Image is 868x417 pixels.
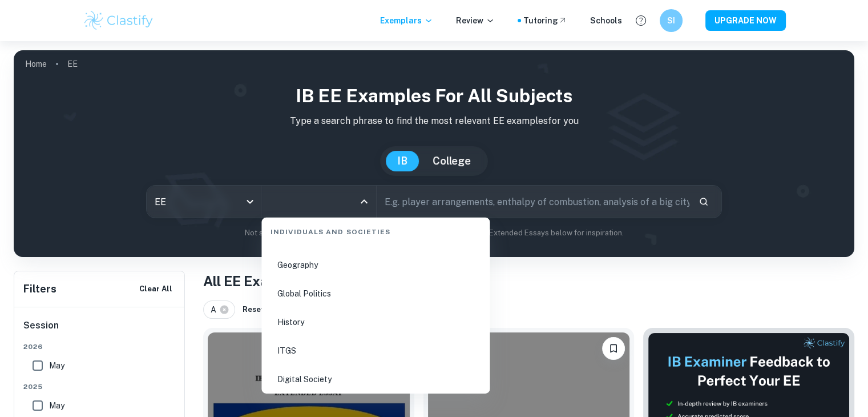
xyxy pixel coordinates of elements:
[266,223,485,250] li: Economics
[240,301,280,318] button: Reset All
[23,281,56,297] h6: Filters
[67,58,78,70] p: EE
[211,303,221,316] span: A
[631,11,651,30] button: Help and Feedback
[386,151,419,171] button: IB
[136,280,175,298] button: Clear All
[14,50,854,257] img: profile cover
[23,82,845,110] h1: IB EE examples for all subjects
[380,14,433,27] p: Exemplars
[266,280,485,307] li: Global Politics
[23,382,176,392] span: 2025
[356,194,372,210] button: Close
[266,252,485,278] li: Geography
[705,10,786,31] button: UPGRADE NOW
[694,192,713,211] button: Search
[664,14,677,27] h6: SI
[49,359,64,372] span: May
[266,309,485,335] li: History
[83,9,155,32] img: Clastify logo
[456,14,495,27] p: Review
[660,9,683,32] button: SI
[23,227,845,239] p: Not sure what to search for? You can always look through our example Extended Essays below for in...
[266,366,485,392] li: Digital Society
[203,271,854,291] h1: All EE Examples
[523,14,567,27] a: Tutoring
[266,338,485,364] li: ITGS
[147,186,261,218] div: EE
[23,319,176,342] h6: Session
[49,399,64,412] span: May
[23,114,845,128] p: Type a search phrase to find the most relevant EE examples for you
[266,218,485,242] div: Individuals and Societies
[25,56,47,72] a: Home
[203,300,235,319] div: A
[590,14,622,27] a: Schools
[421,151,482,171] button: College
[377,186,689,218] input: E.g. player arrangements, enthalpy of combustion, analysis of a big city...
[602,337,625,360] button: Bookmark
[23,342,176,352] span: 2026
